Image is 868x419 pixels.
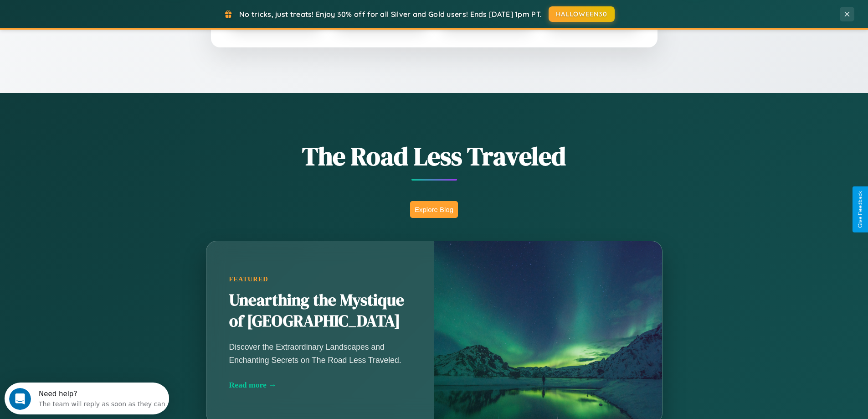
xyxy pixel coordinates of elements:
div: Need help? [34,8,161,15]
h1: The Road Less Traveled [161,139,708,174]
div: The team will reply as soon as they can [34,15,161,25]
p: Discover the Extraordinary Landscapes and Enchanting Secrets on The Road Less Traveled. [229,341,411,366]
iframe: Intercom live chat [9,388,31,410]
h2: Unearthing the Mystique of [GEOGRAPHIC_DATA] [229,290,411,332]
div: Featured [229,275,411,283]
span: No tricks, just treats! Enjoy 30% off for all Silver and Gold users! Ends [DATE] 1pm PT. [239,10,542,19]
div: Read more → [229,380,411,390]
div: Open Intercom Messenger [4,4,169,29]
button: HALLOWEEN30 [549,6,615,22]
iframe: Intercom live chat discovery launcher [5,383,169,414]
button: Explore Blog [410,201,458,218]
div: Give Feedback [857,191,863,228]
